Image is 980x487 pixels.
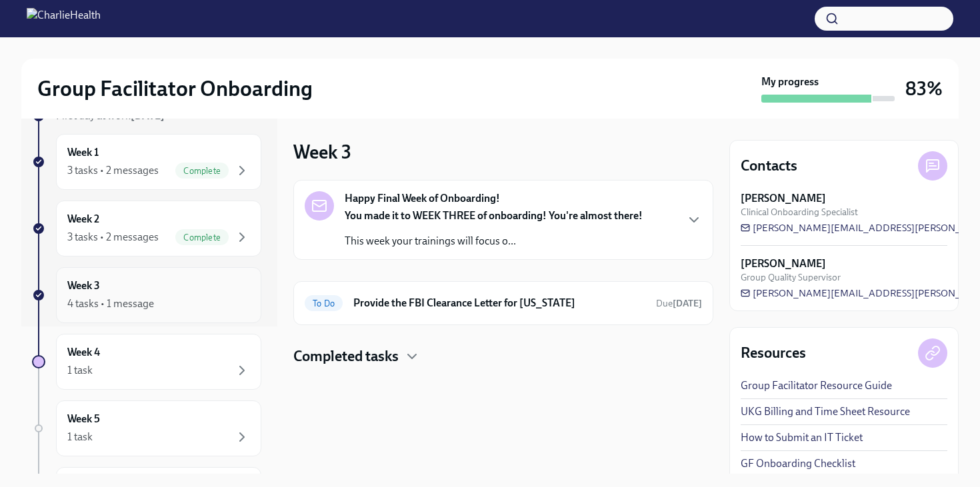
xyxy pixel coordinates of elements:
[67,230,159,244] div: 3 tasks • 2 messages
[67,278,100,293] h6: Week 3
[345,191,500,206] strong: Happy Final Week of Onboarding!
[741,156,797,176] h4: Contacts
[353,296,645,310] h6: Provide the FBI Clearance Letter for [US_STATE]
[32,400,261,456] a: Week 51 task
[67,345,100,360] h6: Week 4
[67,363,93,378] div: 1 task
[741,456,855,471] a: GF Onboarding Checklist
[32,201,261,256] a: Week 23 tasks • 2 messagesComplete
[293,346,713,366] div: Completed tasks
[293,346,399,366] h4: Completed tasks
[305,292,702,314] a: To DoProvide the FBI Clearance Letter for [US_STATE]Due[DATE]
[32,134,261,190] a: Week 13 tasks • 2 messagesComplete
[741,430,863,445] a: How to Submit an IT Ticket
[67,296,154,311] div: 4 tasks • 1 message
[175,233,229,243] span: Complete
[67,163,159,178] div: 3 tasks • 2 messages
[741,271,841,284] span: Group Quality Supervisor
[32,334,261,390] a: Week 41 task
[673,298,702,309] strong: [DATE]
[345,234,643,248] p: This week your trainings will focus o...
[67,145,99,160] h6: Week 1
[67,430,93,444] div: 1 task
[741,191,826,206] strong: [PERSON_NAME]
[67,212,99,227] h6: Week 2
[741,256,826,271] strong: [PERSON_NAME]
[345,209,643,222] strong: You made it to WEEK THREE of onboarding! You're almost there!
[741,378,892,393] a: Group Facilitator Resource Guide
[741,206,858,219] span: Clinical Onboarding Specialist
[905,77,943,101] h3: 83%
[293,140,351,164] h3: Week 3
[656,298,702,309] span: Due
[761,75,819,89] strong: My progress
[37,75,313,102] h2: Group Facilitator Onboarding
[175,166,229,176] span: Complete
[305,298,343,308] span: To Do
[741,343,806,363] h4: Resources
[656,297,702,310] span: October 8th, 2025 09:00
[32,267,261,323] a: Week 34 tasks • 1 message
[741,404,910,419] a: UKG Billing and Time Sheet Resource
[27,8,101,29] img: CharlieHealth
[67,412,100,426] h6: Week 5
